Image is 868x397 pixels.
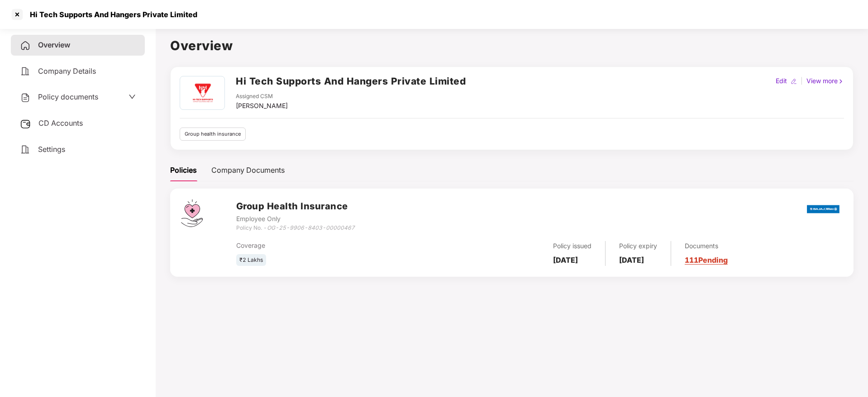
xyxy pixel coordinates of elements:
div: Policy expiry [619,241,657,251]
div: Documents [685,241,728,251]
img: svg+xml;base64,PHN2ZyB3aWR0aD0iMjUiIGhlaWdodD0iMjQiIHZpZXdCb3g9IjAgMCAyNSAyNCIgZmlsbD0ibm9uZSIgeG... [20,118,31,129]
div: Group health insurance [180,128,246,141]
div: Company Documents [211,165,285,176]
div: | [799,76,805,86]
img: svg+xml;base64,PHN2ZyB4bWxucz0iaHR0cDovL3d3dy53My5vcmcvMjAwMC9zdmciIHdpZHRoPSIyNCIgaGVpZ2h0PSIyNC... [20,40,31,51]
div: Policies [170,165,197,176]
b: [DATE] [553,255,578,265]
span: Overview [38,40,70,49]
img: rightIcon [838,78,844,85]
span: Policy documents [38,92,98,101]
img: logo.png [181,76,223,109]
div: ₹2 Lakhs [236,254,266,266]
img: svg+xml;base64,PHN2ZyB4bWxucz0iaHR0cDovL3d3dy53My5vcmcvMjAwMC9zdmciIHdpZHRoPSIyNCIgaGVpZ2h0PSIyNC... [20,92,31,103]
div: Employee Only [236,214,355,224]
img: svg+xml;base64,PHN2ZyB4bWxucz0iaHR0cDovL3d3dy53My5vcmcvMjAwMC9zdmciIHdpZHRoPSIyNCIgaGVpZ2h0PSIyNC... [20,66,31,77]
span: down [129,93,136,100]
img: editIcon [791,78,797,85]
span: Settings [38,145,65,154]
span: CD Accounts [38,118,83,128]
span: Company Details [38,66,96,76]
h1: Overview [170,36,854,56]
div: Edit [774,76,789,86]
div: Assigned CSM [236,92,288,101]
a: 111 Pending [685,255,728,265]
h2: Hi Tech Supports And Hangers Private Limited [236,74,466,89]
div: Policy No. - [236,224,355,232]
b: [DATE] [619,255,644,265]
img: svg+xml;base64,PHN2ZyB4bWxucz0iaHR0cDovL3d3dy53My5vcmcvMjAwMC9zdmciIHdpZHRoPSI0Ny43MTQiIGhlaWdodD... [181,199,203,227]
i: OG-25-9906-8403-00000467 [267,224,355,231]
img: svg+xml;base64,PHN2ZyB4bWxucz0iaHR0cDovL3d3dy53My5vcmcvMjAwMC9zdmciIHdpZHRoPSIyNCIgaGVpZ2h0PSIyNC... [20,144,31,155]
div: Hi Tech Supports And Hangers Private Limited [24,10,197,19]
h3: Group Health Insurance [236,199,355,213]
div: Policy issued [553,241,591,251]
img: bajaj.png [807,199,839,219]
div: [PERSON_NAME] [236,101,288,111]
div: View more [805,76,846,86]
div: Coverage [236,241,439,250]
